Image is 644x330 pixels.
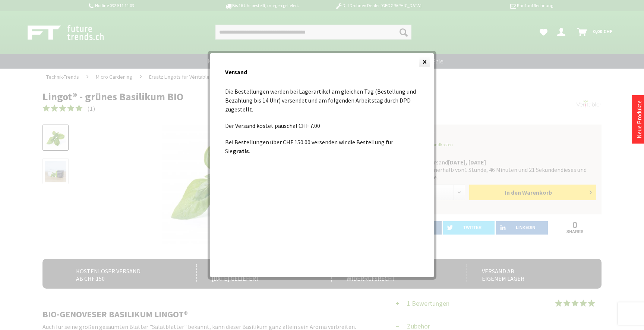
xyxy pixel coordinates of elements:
p: Die Bestellungen werden bei Lagerartikel am gleichen Tag (Bestellung und Bezahlung bis 14 Uhr) ve... [225,87,419,114]
a: Neue Produkte [635,100,643,138]
strong: gratis [233,147,249,155]
p: Bei Bestellungen über CHF 150.00 versenden wir die Bestellung für Sie . [225,138,419,155]
p: Der Versand kostet pauschal CHF 7.00 [225,121,419,130]
div: Versand [225,61,419,79]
